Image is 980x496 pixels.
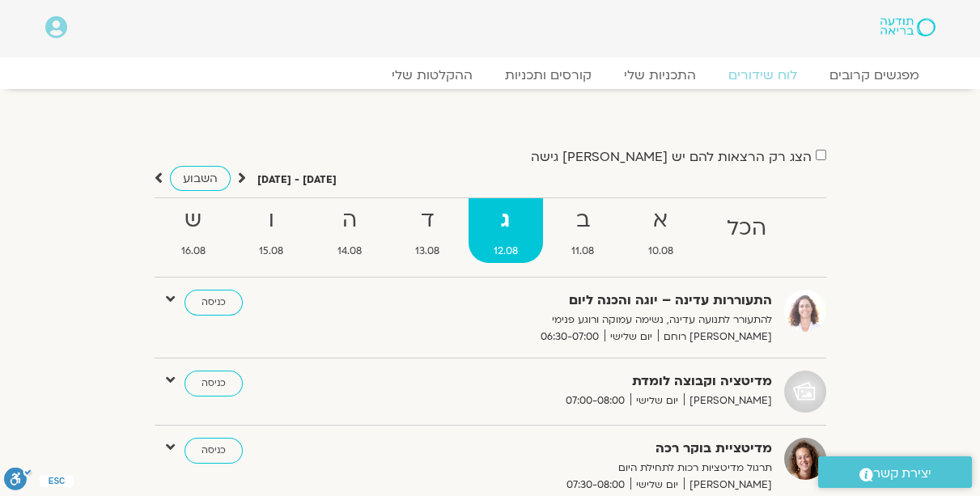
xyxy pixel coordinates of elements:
span: 07:30-08:00 [561,477,630,494]
span: 16.08 [156,243,231,260]
span: 07:00-08:00 [560,392,630,409]
label: הצג רק הרצאות להם יש [PERSON_NAME] גישה [531,150,812,164]
span: 10.08 [623,243,699,260]
span: יום שלישי [605,329,658,346]
a: השבוע [170,166,231,191]
a: לוח שידורים [712,67,813,83]
strong: ש [156,202,231,239]
p: תרגול מדיטציות רכות לתחילת היום [375,460,772,477]
span: יום שלישי [630,477,684,494]
strong: הכל [702,210,792,247]
span: [PERSON_NAME] [684,392,772,409]
span: השבוע [183,171,218,186]
span: [PERSON_NAME] רוחם [658,329,772,346]
strong: מדיטציה וקבוצה לומדת [375,371,772,392]
strong: ו [234,202,309,239]
span: 11.08 [546,243,620,260]
span: 12.08 [469,243,544,260]
a: ש16.08 [156,198,231,263]
span: 13.08 [390,243,465,260]
strong: ג [469,202,544,239]
a: ו15.08 [234,198,309,263]
span: יום שלישי [630,392,684,409]
a: קורסים ותכניות [489,67,608,83]
a: התכניות שלי [608,67,712,83]
strong: מדיטציית בוקר רכה [375,438,772,460]
span: [PERSON_NAME] [684,477,772,494]
a: כניסה [185,438,243,464]
a: ב11.08 [546,198,620,263]
a: א10.08 [623,198,699,263]
a: כניסה [185,290,243,316]
span: 14.08 [312,243,388,260]
a: מפגשים קרובים [813,67,935,83]
span: 06:30-07:00 [535,329,605,346]
a: ד13.08 [390,198,465,263]
span: 15.08 [234,243,309,260]
a: ההקלטות שלי [375,67,489,83]
span: יצירת קשר [873,463,931,485]
strong: ב [546,202,620,239]
strong: ה [312,202,388,239]
a: הכל [702,198,792,263]
p: להתעורר לתנועה עדינה, נשימה עמוקה ורוגע פנימי [375,312,772,329]
a: יצירת קשר [818,456,972,488]
a: ג12.08 [469,198,544,263]
nav: Menu [45,67,935,83]
p: [DATE] - [DATE] [257,172,337,189]
a: כניסה [185,371,243,396]
strong: התעוררות עדינה – יוגה והכנה ליום [375,290,772,312]
strong: ד [390,202,465,239]
strong: א [623,202,699,239]
a: ה14.08 [312,198,388,263]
